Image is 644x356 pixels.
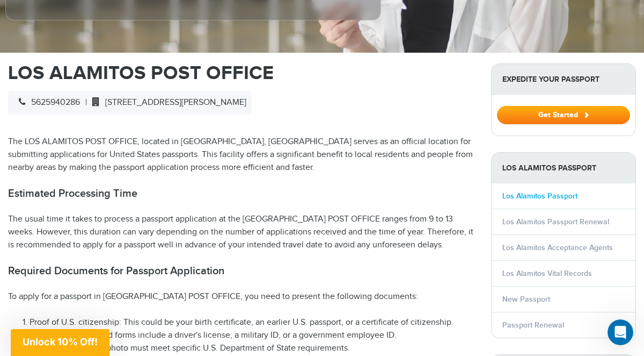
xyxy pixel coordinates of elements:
[502,295,550,304] a: New Passport
[502,243,613,252] a: Los Alamitos Acceptance Agents
[502,321,564,330] a: Passport Renewal
[13,97,80,108] span: 5625940286
[8,187,475,200] h2: Estimated Processing Time
[30,316,475,329] li: Proof of U.S. citizenship: This could be your birth certificate, an earlier U.S. passport, or a c...
[23,336,98,347] span: Unlock 10% Off!
[502,269,592,278] a: Los Alamitos Vital Records
[497,110,630,119] a: Get Started
[30,342,475,355] li: Passport photo: The photo must meet specific U.S. Department of State requirements.
[608,319,633,345] iframe: Intercom live chat
[8,136,475,174] p: The LOS ALAMITOS POST OFFICE, located in [GEOGRAPHIC_DATA], [GEOGRAPHIC_DATA] serves as an offici...
[492,64,635,95] strong: Expedite Your Passport
[8,63,475,83] h1: LOS ALAMITOS POST OFFICE
[502,217,609,226] a: Los Alamitos Passport Renewal
[30,329,475,342] li: Proof of identity: Valid forms include a driver's license, a military ID, or a government employe...
[492,153,635,183] strong: Los Alamitos Passport
[8,290,475,303] p: To apply for a passport in [GEOGRAPHIC_DATA] POST OFFICE, you need to present the following docum...
[8,91,252,115] div: |
[11,329,109,356] div: Unlock 10% Off!
[87,97,246,108] span: [STREET_ADDRESS][PERSON_NAME]
[502,191,577,201] a: Los Alamitos Passport
[497,106,630,124] button: Get Started
[8,265,475,277] h2: Required Documents for Passport Application
[8,213,475,252] p: The usual time it takes to process a passport application at the [GEOGRAPHIC_DATA] POST OFFICE ra...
